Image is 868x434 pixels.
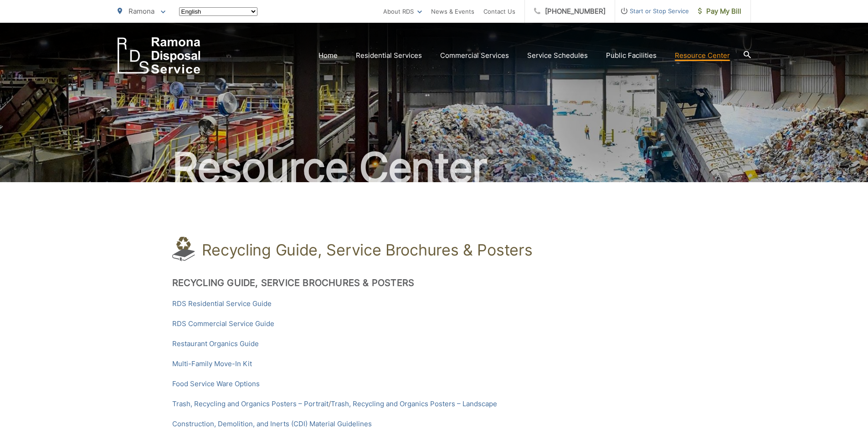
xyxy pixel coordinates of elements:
[698,6,741,17] span: Pay My Bill
[172,318,274,329] a: RDS Commercial Service Guide
[172,398,696,409] p: /
[172,338,259,349] a: Restaurant Organics Guide
[331,398,497,409] a: Trash, Recycling and Organics Posters – Landscape
[383,6,422,17] a: About RDS
[675,50,730,61] a: Resource Center
[440,50,509,61] a: Commercial Services
[202,241,533,259] h1: Recycling Guide, Service Brochures & Posters
[172,277,696,288] h2: Recycling Guide, Service Brochures & Posters
[172,419,372,429] a: Construction, Demolition, and Inerts (CDI) Material Guidelines
[356,50,422,61] a: Residential Services
[172,298,272,309] a: RDS Residential Service Guide
[179,7,257,16] select: Select a language
[118,37,200,74] a: EDCD logo. Return to the homepage.
[318,50,338,61] a: Home
[118,145,751,190] h2: Resource Center
[483,6,515,17] a: Contact Us
[172,358,252,369] a: Multi-Family Move-In Kit
[172,398,329,409] a: Trash, Recycling and Organics Posters – Portrait
[172,378,260,389] a: Food Service Ware Options
[128,7,154,15] span: Ramona
[527,50,588,61] a: Service Schedules
[606,50,657,61] a: Public Facilities
[431,6,474,17] a: News & Events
